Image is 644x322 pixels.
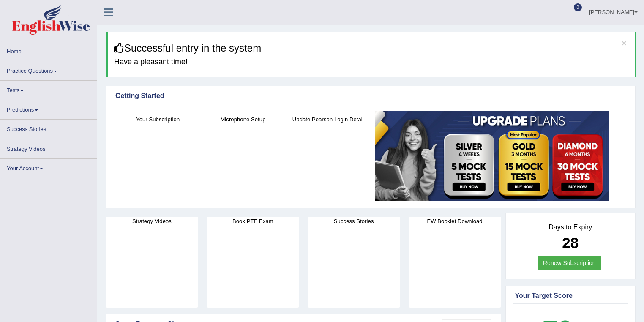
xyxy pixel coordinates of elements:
[0,139,97,156] a: Strategy Videos
[0,61,97,78] a: Practice Questions
[308,217,400,226] h4: Success Stories
[0,81,97,97] a: Tests
[0,120,97,136] a: Success Stories
[120,115,196,124] h4: Your Subscription
[538,256,601,270] a: Renew Subscription
[0,100,97,117] a: Predictions
[115,91,626,101] div: Getting Started
[114,58,629,66] h4: Have a pleasant time!
[622,38,627,47] button: ×
[205,115,281,124] h4: Microphone Setup
[375,111,609,201] img: small5.jpg
[0,42,97,58] a: Home
[207,217,299,226] h4: Book PTE Exam
[515,291,626,301] div: Your Target Score
[290,115,366,124] h4: Update Pearson Login Detail
[562,235,579,251] b: 28
[106,217,198,226] h4: Strategy Videos
[574,3,582,11] span: 0
[114,43,629,54] h3: Successful entry in the system
[515,224,626,231] h4: Days to Expiry
[0,159,97,175] a: Your Account
[409,217,501,226] h4: EW Booklet Download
